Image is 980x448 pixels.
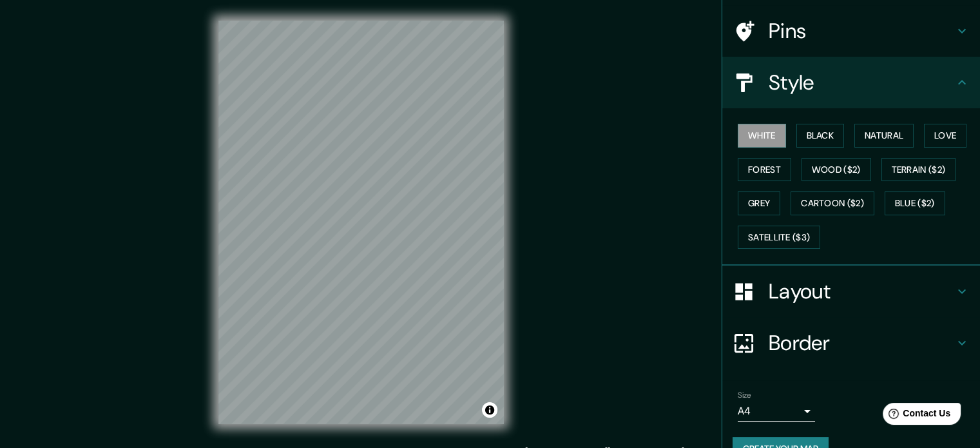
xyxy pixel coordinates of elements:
[769,330,954,356] h4: Border
[722,57,980,108] div: Style
[802,158,871,182] button: Wood ($2)
[738,191,780,215] button: Grey
[218,21,504,424] canvas: Map
[796,124,845,148] button: Black
[738,226,820,249] button: Satellite ($3)
[769,70,954,95] h4: Style
[482,402,497,418] button: Toggle attribution
[722,5,980,57] div: Pins
[738,401,815,422] div: A4
[769,18,954,44] h4: Pins
[791,191,874,215] button: Cartoon ($2)
[738,124,786,148] button: White
[885,191,945,215] button: Blue ($2)
[769,278,954,304] h4: Layout
[738,390,751,401] label: Size
[854,124,914,148] button: Natural
[881,158,956,182] button: Terrain ($2)
[722,317,980,369] div: Border
[722,266,980,317] div: Layout
[738,158,791,182] button: Forest
[865,398,966,434] iframe: Help widget launcher
[924,124,966,148] button: Love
